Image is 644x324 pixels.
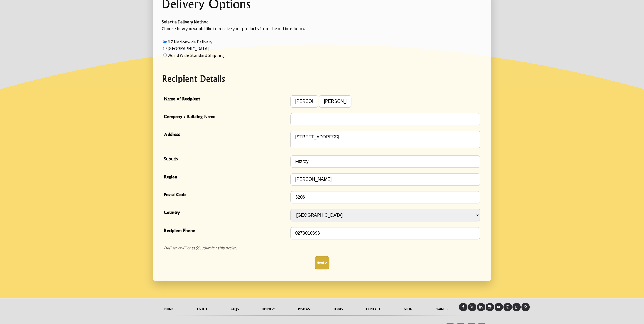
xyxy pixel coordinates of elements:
[168,52,225,58] label: World Wide Standard Shipping
[164,95,287,103] span: Name of Recipient
[392,303,424,315] a: Blog
[206,246,211,250] span: NZD
[185,303,219,315] a: About
[290,209,480,221] select: Country
[477,303,485,311] a: LinkedIn
[495,303,503,311] a: Youtube
[290,113,480,125] input: Company / Building Name
[164,113,287,121] span: Company / Building Name
[162,19,208,25] strong: Select a Delivery Method
[521,303,530,311] a: Pinterest
[164,209,287,217] span: Country
[424,303,459,315] a: Brands
[219,303,250,315] a: FAQs
[512,303,521,311] a: Tiktok
[164,245,237,250] em: Delivery will cost $9.99 for this order.
[290,191,480,203] input: Postal Code
[315,256,329,269] button: Next >
[164,155,287,164] span: Suburb
[290,131,480,148] textarea: Address
[250,303,286,315] a: delivery
[164,131,287,139] span: Address
[290,155,480,168] input: Suburb
[162,18,482,59] p: Choose how you would like to receive your products from the options below.
[503,303,512,311] a: Instagram
[319,95,351,108] input: Name of Recipient
[164,191,287,199] span: Postal Code
[354,303,392,315] a: Contact
[162,72,482,85] h2: Recipient Details
[164,227,287,235] span: Recipient Phone
[290,173,480,186] input: Region
[286,303,321,315] a: reviews
[164,173,287,181] span: Region
[290,95,318,108] input: Name of Recipient
[468,303,476,311] a: X (Twitter)
[153,303,185,315] a: HOME
[168,46,209,51] label: [GEOGRAPHIC_DATA]
[459,303,467,311] a: Facebook
[321,303,354,315] a: Terms
[168,39,212,45] label: NZ Nationwide Delivery
[290,227,480,239] input: Recipient Phone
